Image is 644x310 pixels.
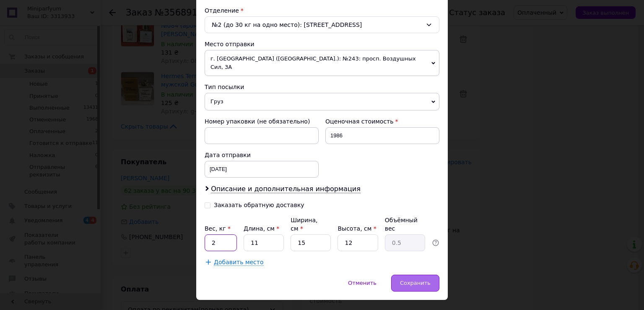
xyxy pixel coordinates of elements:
span: г. [GEOGRAPHIC_DATA] ([GEOGRAPHIC_DATA].): №243: просп. Воздушных Сил, 3А [205,50,439,76]
div: №2 (до 30 кг на одно место): [STREET_ADDRESS] [205,16,439,33]
div: Заказать обратную доставку [214,202,304,209]
span: Добавить место [214,259,264,266]
label: Ширина, см [291,217,317,232]
label: Длина, см [244,225,279,232]
span: Место отправки [205,41,254,47]
label: Высота, см [338,225,376,232]
span: Отменить [348,280,377,286]
div: Оценочная стоимость [325,117,439,126]
span: Тип посылки [205,84,244,90]
span: Груз [205,93,439,110]
label: Вес, кг [205,225,231,232]
span: Сохранить [400,280,431,286]
div: Дата отправки [205,151,319,159]
div: Отделение [205,6,439,15]
span: Описание и дополнительная информация [211,185,361,193]
div: Номер упаковки (не обязательно) [205,117,319,126]
div: Объёмный вес [385,216,425,233]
